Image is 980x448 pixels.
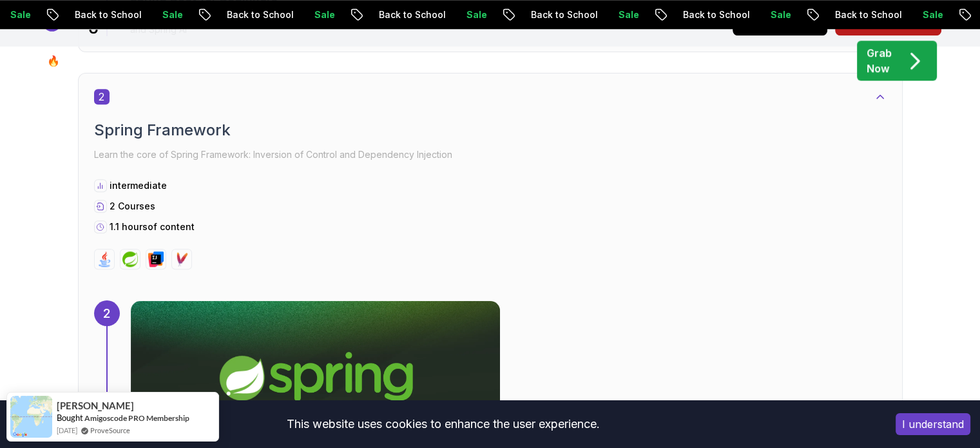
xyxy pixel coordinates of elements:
[608,8,649,21] p: Sale
[672,8,760,21] p: Back to School
[64,8,151,21] p: Back to School
[122,251,138,267] img: spring logo
[84,413,189,423] a: Amigoscode PRO Membership
[824,8,912,21] p: Back to School
[520,8,608,21] p: Back to School
[148,251,164,267] img: intellij logo
[94,300,120,326] div: 2
[90,425,130,436] a: ProveSource
[760,8,801,21] p: Sale
[110,200,155,211] span: 2 Courses
[303,8,345,21] p: Sale
[110,179,167,192] p: intermediate
[110,220,195,233] p: 1.1 hours of content
[456,8,497,21] p: Sale
[174,251,189,267] img: maven logo
[10,410,876,438] div: This website uses cookies to enhance the user experience.
[57,400,134,411] span: [PERSON_NAME]
[216,8,303,21] p: Back to School
[896,413,970,435] button: Accept cookies
[97,251,112,267] img: java logo
[94,89,110,104] span: 2
[94,146,887,164] p: Learn the core of Spring Framework: Inversion of Control and Dependency Injection
[47,53,309,68] p: 🔥 Back to School Sale - Our best prices of the year!
[368,8,456,21] p: Back to School
[94,120,887,141] h2: Spring Framework
[57,413,83,423] span: Bought
[151,8,193,21] p: Sale
[912,8,953,21] p: Sale
[10,396,52,438] img: provesource social proof notification image
[867,45,892,76] p: Grab Now
[57,425,77,436] span: [DATE]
